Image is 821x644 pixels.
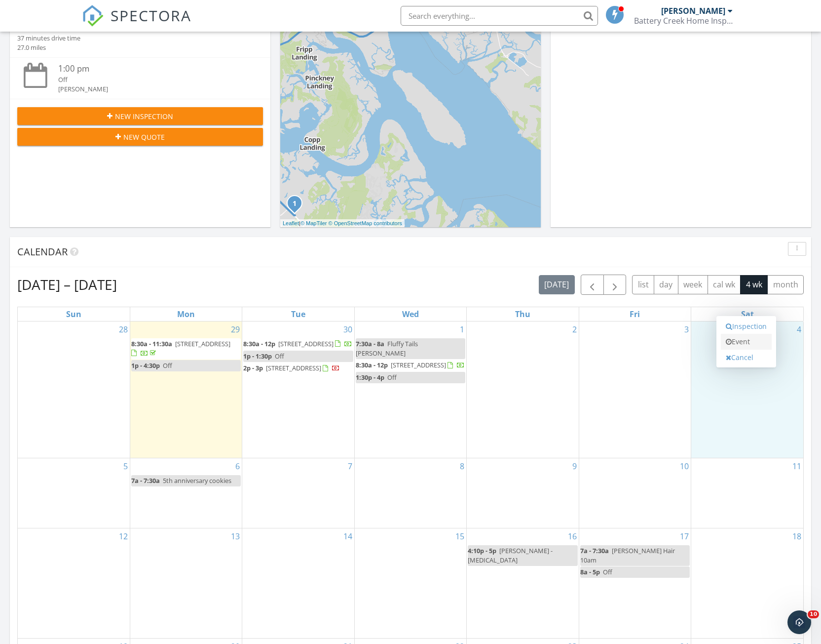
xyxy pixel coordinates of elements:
[566,528,579,544] a: Go to October 16, 2025
[175,339,230,348] span: [STREET_ADDRESS]
[691,528,803,638] td: Go to October 18, 2025
[243,362,353,374] a: 2p - 3p [STREET_ADDRESS]
[721,350,772,365] a: Cancel
[767,275,804,294] button: month
[458,458,466,474] a: Go to October 8, 2025
[721,319,772,334] a: Inspection
[628,307,642,321] a: Friday
[808,610,819,618] span: 10
[280,219,405,228] div: |
[58,84,243,94] div: [PERSON_NAME]
[18,458,130,528] td: Go to October 5, 2025
[243,339,275,348] span: 8:30a - 12p
[243,363,340,372] a: 2p - 3p [STREET_ADDRESS]
[467,528,579,638] td: Go to October 16, 2025
[468,546,553,564] span: [PERSON_NAME] - [MEDICAL_DATA]
[242,458,354,528] td: Go to October 7, 2025
[632,275,654,294] button: list
[603,275,627,295] button: Next
[570,458,579,474] a: Go to October 9, 2025
[356,361,465,369] a: 8:30a - 12p [STREET_ADDRESS]
[356,360,465,371] a: 8:30a - 12p [STREET_ADDRESS]
[580,546,675,564] span: [PERSON_NAME] Hair 10am
[229,322,242,337] a: Go to September 29, 2025
[581,275,604,295] button: Previous
[661,6,725,16] div: [PERSON_NAME]
[400,307,421,321] a: Wednesday
[739,307,756,321] a: Saturday
[58,75,243,84] div: Off
[115,111,173,121] span: New Inspection
[458,322,466,337] a: Go to October 1, 2025
[243,338,353,350] a: 8:30a - 12p [STREET_ADDRESS]
[131,339,172,348] span: 8:30a - 11:30a
[243,339,352,348] a: 8:30a - 12p [STREET_ADDRESS]
[17,107,263,125] button: New Inspection
[130,458,242,528] td: Go to October 6, 2025
[467,322,579,458] td: Go to October 2, 2025
[401,6,598,26] input: Search everything...
[678,528,691,544] a: Go to October 17, 2025
[117,528,130,544] a: Go to October 12, 2025
[278,339,334,348] span: [STREET_ADDRESS]
[17,245,68,258] span: Calendar
[58,63,243,75] div: 1:00 pm
[391,361,446,369] span: [STREET_ADDRESS]
[131,361,160,370] span: 1p - 4:30p
[283,220,299,226] a: Leaflet
[17,34,80,43] div: 37 minutes drive time
[18,322,130,458] td: Go to September 28, 2025
[131,338,241,360] a: 8:30a - 11:30a [STREET_ADDRESS]
[539,275,575,294] button: [DATE]
[513,307,532,321] a: Thursday
[346,458,354,474] a: Go to October 7, 2025
[579,528,691,638] td: Go to October 17, 2025
[579,458,691,528] td: Go to October 10, 2025
[453,528,466,544] a: Go to October 15, 2025
[570,322,579,337] a: Go to October 2, 2025
[123,132,165,142] span: New Quote
[163,476,231,485] span: 5th anniversary cookies
[242,322,354,458] td: Go to September 30, 2025
[329,220,402,226] a: © OpenStreetMap contributors
[356,339,384,348] span: 7:30a - 8a
[708,275,741,294] button: cal wk
[266,363,321,372] span: [STREET_ADDRESS]
[721,334,772,350] a: Event
[678,458,691,474] a: Go to October 10, 2025
[387,373,397,382] span: Off
[289,307,307,321] a: Tuesday
[18,528,130,638] td: Go to October 12, 2025
[229,528,242,544] a: Go to October 13, 2025
[691,458,803,528] td: Go to October 11, 2025
[121,458,130,474] a: Go to October 5, 2025
[341,528,354,544] a: Go to October 14, 2025
[243,352,272,361] span: 1p - 1:30p
[467,458,579,528] td: Go to October 9, 2025
[356,339,418,358] span: Fluffy Tails [PERSON_NAME]
[163,361,172,370] span: Off
[242,528,354,638] td: Go to October 14, 2025
[341,322,354,337] a: Go to September 30, 2025
[356,361,388,369] span: 8:30a - 12p
[293,201,297,207] i: 1
[354,458,466,528] td: Go to October 8, 2025
[678,275,708,294] button: week
[580,546,609,555] span: 7a - 7:30a
[131,339,230,358] a: 8:30a - 11:30a [STREET_ADDRESS]
[654,275,678,294] button: day
[295,203,300,209] div: 897 Fording Island Rd 1911, Bluffton, SC 29910
[130,528,242,638] td: Go to October 13, 2025
[233,458,242,474] a: Go to October 6, 2025
[691,322,803,458] td: Go to October 4, 2025
[354,528,466,638] td: Go to October 15, 2025
[243,363,263,372] span: 2p - 3p
[356,373,384,382] span: 1:30p - 4p
[82,13,191,34] a: SPECTORA
[682,322,691,337] a: Go to October 3, 2025
[580,567,600,576] span: 8a - 5p
[131,476,160,485] span: 7a - 7:30a
[111,5,191,26] span: SPECTORA
[790,528,803,544] a: Go to October 18, 2025
[275,352,284,361] span: Off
